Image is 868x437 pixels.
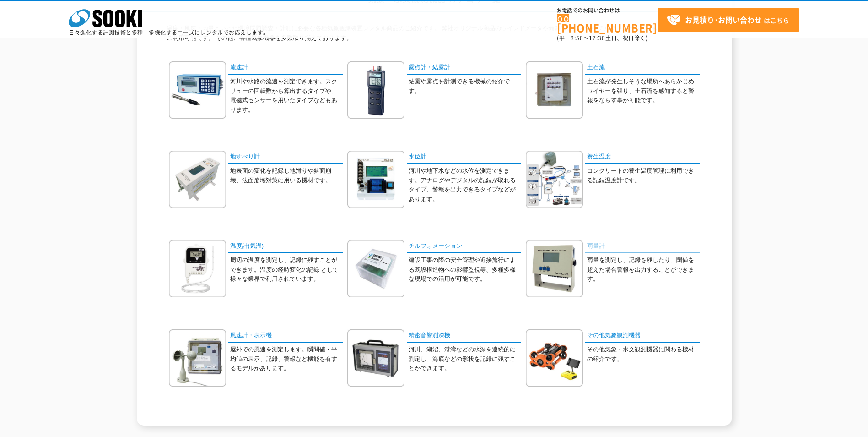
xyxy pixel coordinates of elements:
img: チルフォメーション [347,240,404,297]
p: 河川や地下水などの水位を測定できます。アナログやデジタルの記録が取れるタイプ、警報を出力できるタイプなどがあります。 [409,166,521,204]
p: 周辺の温度を測定し、記録に残すことができます。温度の経時変化の記録 として様々な業界で利用されています。 [230,256,343,284]
img: 露点計・結露計 [347,61,404,119]
p: 河川、湖沼、港湾などの水深を連続的に測定し、海底などの形状を記録に残すことができます。 [409,345,521,373]
span: はこちら [667,13,789,27]
p: コンクリートの養生温度管理に利用できる記録温度計です。 [587,166,700,186]
p: 河川や水路の流速を測定できます。スクリューの回転数から算出するタイプや、電磁式センサーを用いたタイプなどもあります。 [230,77,343,115]
p: 日々進化する計測技術と多種・多様化するニーズにレンタルでお応えします。 [69,30,269,35]
a: 土石流 [585,61,700,75]
img: 雨量計 [526,240,583,297]
img: 温度計(気温) [169,240,226,297]
a: 精密音響測深機 [407,329,521,343]
p: 土石流が発生しそうな場所へあらかじめワイヤーを張り、土石流を感知すると警報をならす事が可能です。 [587,77,700,105]
img: 精密音響測深機 [347,329,404,387]
img: 地すべり計 [169,151,226,208]
p: 結露や露点を計測できる機械の紹介です。 [409,77,521,96]
a: 雨量計 [585,240,700,253]
img: その他気象観測機器 [526,329,583,387]
img: 流速計 [169,61,226,119]
a: 温度計(気温) [228,240,343,253]
a: お見積り･お問い合わせはこちら [658,8,799,32]
a: 流速計 [228,61,343,75]
span: (平日 ～ 土日、祝日除く) [557,34,647,42]
a: 水位計 [407,151,521,164]
p: 雨量を測定し、記録を残したり、閾値を超えた場合警報を出力することができます。 [587,256,700,284]
a: 地すべり計 [228,151,343,164]
img: 水位計 [347,151,404,208]
a: その他気象観測機器 [585,329,700,343]
p: その他気象・水文観測機器に関わる機材の紹介です。 [587,345,700,364]
a: 風速計・表示機 [228,329,343,343]
p: 地表面の変化を記録し地滑りや斜面崩壊、法面崩壊対策に用いる機材です。 [230,166,343,186]
p: 建設工事の際の安全管理や近接施行による既設構造物への影響監視等、多種多様な現場での活用が可能です。 [409,256,521,284]
a: チルフォメーション [407,240,521,253]
img: 養生温度 [526,151,583,208]
a: 露点計・結露計 [407,61,521,75]
p: 屋外での風速を測定します。瞬間値・平均値の表示、記録、警報など機能を有するモデルがあります。 [230,345,343,373]
span: お電話でのお問い合わせは [557,8,658,13]
a: 養生温度 [585,151,700,164]
a: [PHONE_NUMBER] [557,14,658,33]
strong: お見積り･お問い合わせ [685,14,762,25]
img: 土石流 [526,61,583,119]
span: 17:30 [589,34,605,42]
img: 風速計・表示機 [169,329,226,387]
span: 8:50 [571,34,583,42]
